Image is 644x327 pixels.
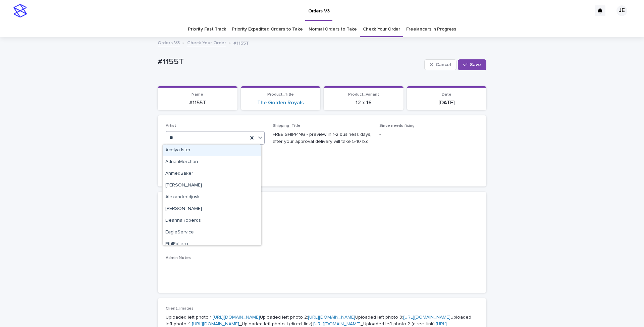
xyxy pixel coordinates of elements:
[232,21,303,37] a: Priority Expedited Orders to Take
[273,131,372,145] p: FREE SHIPPING - preview in 1-2 business days, after your approval delivery will take 5-10 b.d.
[163,227,261,238] div: EagleService
[363,21,400,37] a: Check Your Order
[458,59,486,70] button: Save
[158,57,422,67] p: #1155T
[163,145,261,156] div: Acelya Ister
[411,100,483,106] p: [DATE]
[166,256,191,260] span: Admin Notes
[163,180,261,192] div: AlejandraRomero
[163,215,261,227] div: DeannaRoberds
[163,203,261,215] div: Cristopher Parungao
[470,62,481,67] span: Save
[313,322,361,326] a: [URL][DOMAIN_NAME]
[328,100,399,106] p: 12 x 16
[166,268,478,275] p: -
[267,93,294,97] span: Product_Title
[406,21,456,37] a: Freelancers in Progress
[257,100,304,106] a: The Golden Royals
[309,21,357,37] a: Normal Orders to Take
[273,124,301,128] span: Shipping_Title
[13,4,27,17] img: stacker-logo-s-only.png
[163,192,261,203] div: AlexanderIdjuski
[616,5,627,16] div: JE
[379,131,478,138] p: -
[166,124,176,128] span: Artist
[187,39,226,46] a: Check Your Order
[308,315,355,320] a: [URL][DOMAIN_NAME]
[213,315,260,320] a: [URL][DOMAIN_NAME]
[403,315,450,320] a: [URL][DOMAIN_NAME]
[158,39,180,46] a: Orders V3
[192,322,239,326] a: [URL][DOMAIN_NAME]
[233,39,249,46] p: #1155T
[188,21,226,37] a: Priority Fast Track
[348,93,379,97] span: Product_Variant
[163,168,261,180] div: AhmedBaker
[442,93,451,97] span: Date
[436,62,451,67] span: Cancel
[166,307,194,311] span: Client_Images
[163,156,261,168] div: AdrianMerchan
[166,207,478,214] p: -
[379,124,415,128] span: Since needs fixing
[166,235,478,242] p: -
[192,93,203,97] span: Name
[424,59,457,70] button: Cancel
[162,100,233,106] p: #1155T
[163,238,261,250] div: EfrilFollero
